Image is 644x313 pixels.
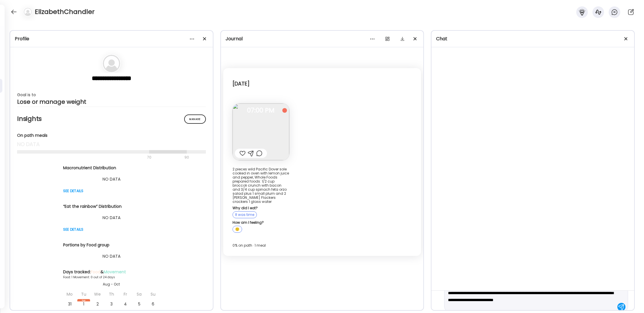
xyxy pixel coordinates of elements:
div: Th [105,289,118,299]
div: We [91,289,104,299]
div: 1 [77,299,90,309]
div: Portions by Food group [63,242,160,248]
div: Lose or manage weight [17,98,206,105]
span: Movement [104,269,126,275]
div: 2 [91,299,104,309]
div: Why did I eat? [233,206,289,210]
div: Mo [63,289,76,299]
div: 31 [63,299,76,309]
div: 2 pieces wild Pacific Dover sole cooked in oven with lemon juice and pepper, Whole Foods prepared... [233,167,289,204]
div: 3 [105,299,118,309]
div: 0% on path · 1 meal [233,242,412,249]
div: NO DATA [63,253,160,260]
div: Food: 1 Movement: 0 out of 24 days [63,275,160,279]
div: On path meals [17,132,206,139]
div: 5 [133,299,146,309]
div: 90 [184,154,190,161]
div: Goal is to [17,91,206,98]
h4: ElizabethChandler [35,7,95,17]
img: bg-avatar-default.svg [24,8,32,16]
div: Fr [119,289,132,299]
div: Profile [15,35,208,42]
div: Su [147,289,160,299]
div: no data [17,141,206,148]
div: How am I feeling? [233,221,289,225]
div: 6 [147,299,160,309]
img: bg-avatar-default.svg [103,55,120,72]
div: Manage [184,114,206,124]
div: NO DATA [63,176,160,183]
span: Food [91,269,100,275]
div: Aug - Oct [63,282,160,287]
div: 70 [17,154,183,161]
div: 4 [119,299,132,309]
div: Chat [436,35,630,42]
div: [DATE] [233,80,250,87]
div: Tu [77,289,90,299]
div: Journal [226,35,419,42]
div: Sa [133,289,146,299]
span: 07:00 PM [233,108,289,113]
div: It was time [233,211,257,218]
div: Macronutrient Distribution [63,165,160,171]
div: NO DATA [63,214,160,221]
div: “Eat the rainbow” Distribution [63,203,160,210]
div: Sep [77,299,90,301]
img: images%2FLmewejLqqxYGdaZecVheXEEv6Df2%2FPWICyYjnJ1xzUna3ej8h%2Fnp5mTXeWC5Wum1NnPiQV_240 [233,103,289,160]
div: Days tracked: & [63,269,160,275]
div: 🙂 [233,226,242,233]
h2: Insights [17,114,206,123]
